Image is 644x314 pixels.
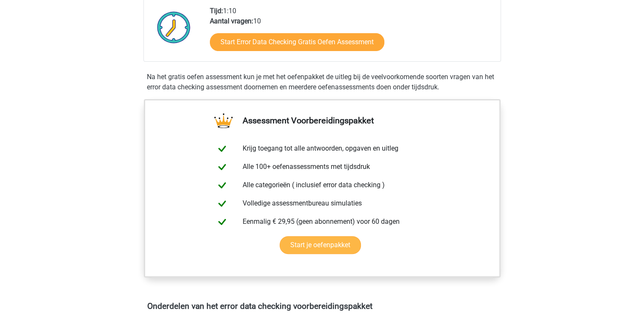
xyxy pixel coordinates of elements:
[210,33,384,51] a: Start Error Data Checking Gratis Oefen Assessment
[203,6,500,61] div: 1:10 10
[152,6,195,49] img: Klok
[143,72,501,92] div: Na het gratis oefen assessment kun je met het oefenpakket de uitleg bij de veelvoorkomende soorte...
[280,236,361,254] a: Start je oefenpakket
[210,7,223,15] b: Tijd:
[147,301,497,311] h4: Onderdelen van het error data checking voorbereidingspakket
[210,17,253,25] b: Aantal vragen:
